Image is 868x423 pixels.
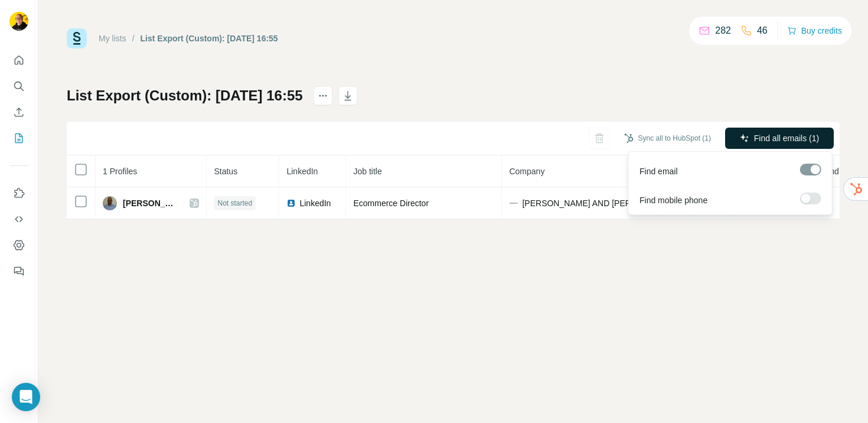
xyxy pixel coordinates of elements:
span: Find all emails (1) [754,132,819,144]
span: [PERSON_NAME] [123,197,178,209]
span: Not started [217,198,252,209]
span: Ecommerce Director [353,199,429,208]
button: Buy credits [787,22,842,39]
button: Quick start [9,50,28,71]
div: Open Intercom Messenger [12,383,40,411]
span: 1 Profiles [103,167,137,176]
span: Find email [639,165,678,177]
button: My lists [9,128,28,149]
h1: List Export (Custom): [DATE] 16:55 [67,86,303,105]
span: Job title [353,167,381,176]
button: actions [314,86,332,105]
button: Enrich CSV [9,102,28,123]
button: Sync all to HubSpot (1) [616,129,719,147]
span: Find mobile phone [639,194,707,206]
img: Avatar [103,196,117,210]
button: Use Surfe API [9,209,28,230]
button: Feedback [9,261,28,282]
p: 46 [757,24,768,38]
span: Status [214,167,237,176]
a: My lists [99,34,126,43]
p: 282 [715,24,731,38]
button: Dashboard [9,235,28,256]
button: Find all emails (1) [725,128,834,149]
span: LinkedIn [299,197,331,209]
span: Company [509,167,544,176]
span: LinkedIn [286,167,318,176]
img: company-logo [509,199,518,208]
span: [PERSON_NAME] AND [PERSON_NAME] [522,197,650,209]
img: Surfe Logo [67,28,87,48]
div: List Export (Custom): [DATE] 16:55 [141,32,278,44]
button: Search [9,76,28,97]
li: / [132,32,135,44]
span: Landline [821,167,852,176]
img: LinkedIn logo [286,199,296,208]
img: Avatar [9,12,28,31]
button: Use Surfe on LinkedIn [9,183,28,204]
